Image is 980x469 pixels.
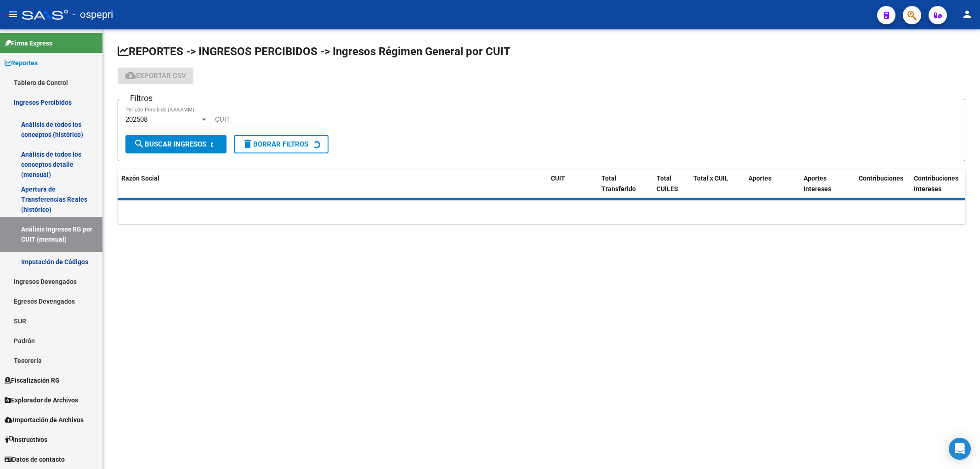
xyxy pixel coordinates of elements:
datatable-header-cell: CUIT [547,169,598,199]
span: CUIT [551,175,565,182]
mat-icon: delete [242,138,253,149]
datatable-header-cell: Total CUILES [653,169,690,199]
span: - ospepri [73,5,113,25]
span: 202508 [125,115,147,124]
span: Aportes [748,175,771,182]
button: Borrar Filtros [234,135,329,153]
datatable-header-cell: Aportes [745,169,800,199]
span: Explorador de Archivos [5,395,78,405]
span: Firma Express [5,38,52,48]
span: REPORTES -> INGRESOS PERCIBIDOS -> Ingresos Régimen General por CUIT [118,45,510,58]
mat-icon: cloud_download [125,70,136,81]
h3: Filtros [125,92,157,105]
span: Contribuciones [859,175,903,182]
button: Buscar Ingresos [125,135,227,153]
button: Exportar CSV [118,68,193,84]
datatable-header-cell: Total Transferido [598,169,653,199]
mat-icon: menu [7,9,18,20]
mat-icon: search [134,138,145,149]
span: Exportar CSV [125,72,186,80]
span: Aportes Intereses [804,175,831,192]
datatable-header-cell: Contribuciones Intereses [910,169,965,199]
span: Contribuciones Intereses [914,175,958,192]
span: Reportes [5,58,38,68]
span: Buscar Ingresos [134,140,206,148]
span: Total CUILES [657,175,678,192]
span: Datos de contacto [5,454,65,464]
datatable-header-cell: Total x CUIL [690,169,745,199]
span: Total x CUIL [693,175,728,182]
span: Instructivos [5,435,47,445]
div: Open Intercom Messenger [949,438,971,460]
span: Total Transferido [601,175,636,192]
span: Borrar Filtros [242,140,308,148]
span: Fiscalización RG [5,375,60,385]
datatable-header-cell: Contribuciones [855,169,910,199]
span: Importación de Archivos [5,415,84,425]
mat-icon: person [962,9,973,20]
datatable-header-cell: Aportes Intereses [800,169,855,199]
datatable-header-cell: Razón Social [118,169,547,199]
span: Razón Social [121,175,159,182]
